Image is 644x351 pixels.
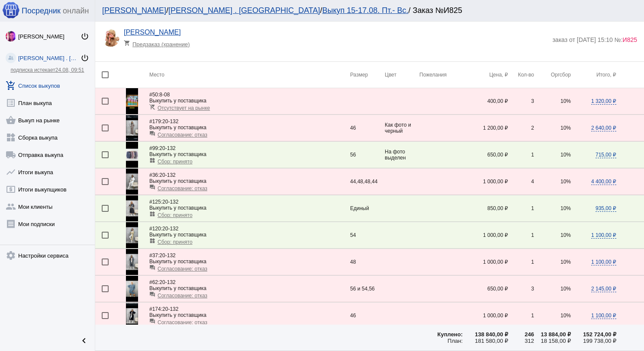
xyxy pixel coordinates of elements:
[149,92,159,98] span: #50:
[623,36,637,43] span: И825
[149,279,176,285] span: 20-132
[591,259,616,265] span: 1 100,00 ₽
[79,335,89,346] mat-icon: chevron_left
[149,291,155,297] mat-icon: question_answer
[126,195,138,221] img: Hpvvwc.jpg
[149,118,178,124] span: 20-132
[149,226,178,232] span: 20-132
[6,98,16,108] mat-icon: list_alt
[6,132,16,143] mat-icon: widgets
[126,222,138,248] img: 0OfNRQ.jpg
[158,239,193,245] span: Сбор: принято
[126,249,138,275] img: 4sbIoN.jpg
[463,338,508,344] div: 181 580,00 ₽
[463,62,508,88] th: Цена, ₽
[149,306,178,312] span: 20-132
[149,265,155,271] mat-icon: question_answer
[591,98,616,105] span: 1 320,00 ₽
[55,67,84,73] span: 24.08, 09:51
[560,179,571,185] span: 10%
[350,152,385,158] div: 56
[571,331,616,338] div: 152 724,00 ₽
[149,252,176,258] span: 20-132
[149,205,350,211] div: Выкупить у поставщика
[6,184,16,195] mat-icon: local_atm
[591,179,616,185] span: 4 400,00 ₽
[124,29,181,36] a: [PERSON_NAME]
[596,205,616,212] span: 935,00 ₽
[102,6,166,15] a: [PERSON_NAME]
[149,178,350,184] div: Выкупить у поставщика
[126,169,138,195] img: krUNqU.jpg
[6,250,16,261] mat-icon: settings
[126,88,138,114] img: w1JpAu.jpg
[149,124,350,131] div: Выкупить у поставщика
[419,331,463,338] div: Куплено:
[6,150,16,160] mat-icon: local_shipping
[508,205,534,211] div: 1
[560,286,571,292] span: 10%
[149,151,350,157] div: Выкупить у поставщика
[149,184,155,190] mat-icon: question_answer
[508,286,534,292] div: 3
[350,62,385,88] th: Размер
[591,286,616,292] span: 2 145,00 ₽
[463,313,508,319] div: 1 000,00 ₽
[10,67,84,73] a: подписка истекает24.08, 09:51
[463,259,508,265] div: 1 000,00 ₽
[463,152,508,158] div: 650,00 ₽
[149,318,155,324] mat-icon: question_answer
[419,62,463,88] th: Пожелания
[6,80,16,91] mat-icon: add_shopping_cart
[560,125,571,131] span: 10%
[149,98,350,104] div: Выкупить у поставщика
[158,293,207,299] span: Согласование: отказ
[560,205,571,211] span: 10%
[385,62,419,88] th: Цвет
[149,62,350,88] th: Место
[124,36,195,48] div: Предзаказ (хранение)
[149,131,155,137] mat-icon: question_answer
[350,286,385,292] div: 56 и 54,56
[508,179,534,185] div: 4
[149,145,176,151] span: 20-132
[149,252,159,258] span: #37:
[591,313,616,319] span: 1 100,00 ₽
[508,313,534,319] div: 1
[350,313,385,319] div: 46
[80,32,89,41] mat-icon: power_settings_new
[149,172,176,178] span: 20-132
[534,331,571,338] div: 13 884,00 ₽
[158,105,210,111] span: Отсутствует на рынке
[168,6,320,15] a: [PERSON_NAME] . [GEOGRAPHIC_DATA]
[63,6,89,16] span: онлайн
[149,172,159,178] span: #36:
[591,125,616,131] span: 2 640,00 ₽
[6,167,16,177] mat-icon: show_chart
[463,125,508,131] div: 1 200,00 ₽
[149,157,155,163] mat-icon: widgets
[322,6,408,15] a: Выкуп 15-17.08. Пт.- Вс.
[149,279,159,285] span: #62:
[508,62,534,88] th: Кол-во
[419,338,463,344] div: План:
[6,201,16,212] mat-icon: group
[126,142,138,168] img: UuAAtx.jpg
[463,232,508,238] div: 1 000,00 ₽
[552,33,637,43] div: заказ от [DATE] 15:10 №:
[350,125,385,131] div: 46
[560,232,571,238] span: 10%
[571,62,616,88] th: Итого, ₽
[6,115,16,125] mat-icon: shopping_basket
[508,152,534,158] div: 1
[158,185,207,191] span: Согласование: отказ
[149,258,350,265] div: Выкупить у поставщика
[6,219,16,229] mat-icon: receipt
[158,159,193,165] span: Сбор: принято
[385,142,419,168] td: На фото выделен
[463,98,508,104] div: 400,00 ₽
[149,232,350,238] div: Выкупить у поставщика
[350,232,385,238] div: 54
[158,212,193,218] span: Сбор: принято
[6,53,16,63] img: community_200.png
